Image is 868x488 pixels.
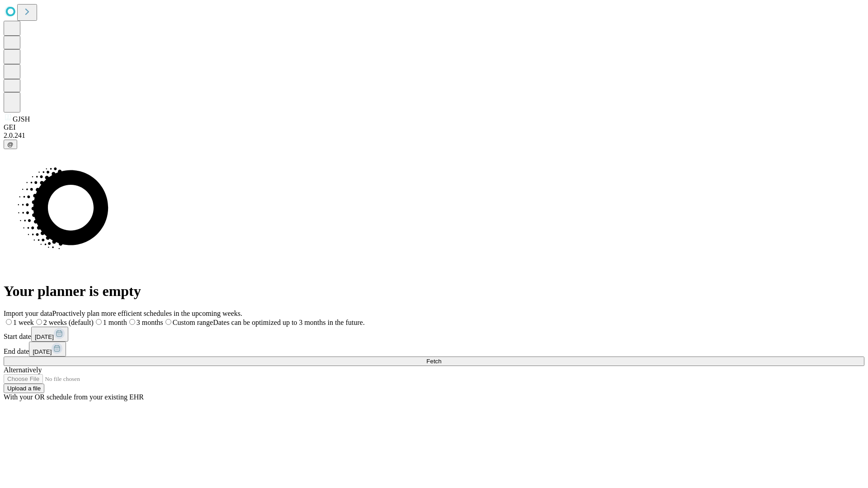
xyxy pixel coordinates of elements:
input: 2 weeks (default) [36,319,42,325]
input: Custom rangeDates can be optimized up to 3 months in the future. [165,319,171,325]
div: Start date [4,327,864,342]
button: @ [4,140,17,149]
span: @ [7,141,14,148]
div: GEI [4,123,864,131]
span: 1 week [13,319,34,326]
span: Proactively plan more efficient schedules in the upcoming weeks. [52,310,242,317]
input: 1 month [96,319,102,325]
span: GJSH [13,115,30,123]
span: 1 month [103,319,127,326]
button: Upload a file [4,384,44,393]
input: 3 months [129,319,135,325]
span: 3 months [137,319,163,326]
span: Fetch [426,358,441,365]
span: 2 weeks (default) [43,319,94,326]
span: Custom range [173,319,213,326]
div: 2.0.241 [4,131,864,140]
span: Alternatively [4,366,42,374]
span: Dates can be optimized up to 3 months in the future. [213,319,364,326]
div: End date [4,342,864,357]
button: Fetch [4,357,864,366]
span: With your OR schedule from your existing EHR [4,393,144,401]
input: 1 week [6,319,12,325]
h1: Your planner is empty [4,283,864,300]
button: [DATE] [29,342,66,357]
button: [DATE] [31,327,68,342]
span: [DATE] [33,348,52,355]
span: Import your data [4,310,52,317]
span: [DATE] [35,333,54,340]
